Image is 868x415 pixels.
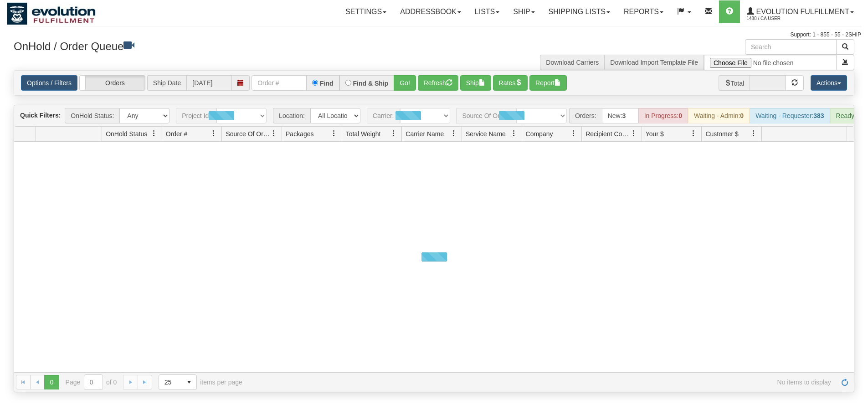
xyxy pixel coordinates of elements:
a: Order # filter column settings [206,126,221,141]
button: Rates [493,75,528,91]
a: Customer $ filter column settings [746,126,761,141]
button: Go! [394,75,416,91]
div: New: [602,108,638,123]
input: Search [745,39,837,55]
button: Actions [811,75,847,91]
span: Orders: [569,108,602,123]
button: Search [836,39,854,55]
strong: 0 [740,112,744,119]
span: Page sizes drop down [159,374,197,390]
span: OnHold Status [106,129,147,138]
span: Page 0 [44,375,59,389]
span: Source Of Order [226,129,270,138]
a: Options / Filters [21,75,77,91]
div: Support: 1 - 855 - 55 - 2SHIP [7,31,861,39]
h3: OnHold / Order Queue [14,39,427,52]
a: Refresh [837,375,852,389]
span: 25 [164,378,176,387]
button: Report [529,75,567,91]
span: Ship Date [147,75,186,91]
a: Download Import Template File [610,59,698,66]
button: Refresh [418,75,458,91]
a: Recipient Country filter column settings [626,126,642,141]
span: items per page [159,374,242,390]
label: Quick Filters: [20,111,61,120]
a: OnHold Status filter column settings [146,126,162,141]
a: Carrier Name filter column settings [446,126,462,141]
span: Company [526,129,553,138]
span: 1488 / CA User [747,14,815,23]
span: Recipient Country [586,129,630,138]
a: Source Of Order filter column settings [266,126,282,141]
a: Service Name filter column settings [506,126,522,141]
div: Waiting - Requester: [750,108,830,123]
span: Packages [286,129,313,138]
strong: 3 [622,112,626,119]
div: In Progress: [638,108,688,123]
span: Page of 0 [66,374,117,390]
span: Carrier Name [406,129,444,138]
button: Ship [460,75,491,91]
strong: 383 [813,112,824,119]
a: Ship [506,0,541,23]
label: Find [320,80,334,87]
span: Total Weight [346,129,381,138]
span: No items to display [255,379,831,386]
img: logo1488.jpg [7,2,96,25]
span: OnHold Status: [65,108,119,123]
span: Customer $ [705,129,738,138]
a: Addressbook [393,0,468,23]
input: Order # [252,75,306,91]
span: Total [719,75,750,91]
span: Order # [166,129,187,138]
a: Reports [617,0,670,23]
iframe: chat widget [847,161,867,254]
a: Packages filter column settings [326,126,342,141]
span: Your $ [646,129,664,138]
span: select [182,375,196,389]
a: Lists [468,0,506,23]
a: Download Carriers [546,59,599,66]
input: Import [704,55,837,70]
span: Service Name [466,129,506,138]
a: Settings [339,0,393,23]
label: Orders [80,76,145,90]
div: grid toolbar [14,105,854,127]
a: Shipping lists [542,0,617,23]
label: Find & Ship [353,80,389,87]
strong: 0 [678,112,682,119]
a: Your $ filter column settings [686,126,701,141]
span: Evolution Fulfillment [754,8,849,15]
a: Evolution Fulfillment 1488 / CA User [740,0,861,23]
div: Waiting - Admin: [688,108,750,123]
a: Company filter column settings [566,126,581,141]
a: Total Weight filter column settings [386,126,401,141]
span: Location: [273,108,310,123]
